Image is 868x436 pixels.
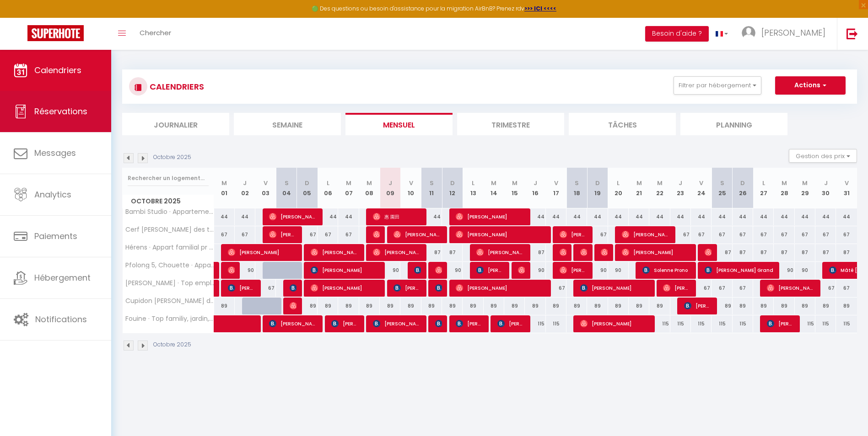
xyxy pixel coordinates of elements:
[691,226,712,243] div: 67
[795,226,815,243] div: 67
[400,168,421,208] th: 10
[795,315,815,332] div: 115
[318,226,338,243] div: 67
[674,76,761,95] button: Filtrer par hébergement
[34,64,81,76] span: Calendriers
[566,208,587,225] div: 44
[601,244,608,261] span: [PERSON_NAME]
[269,315,317,332] span: [PERSON_NAME]
[815,168,836,208] th: 30
[524,5,556,12] strong: >>> ICI <<<<
[629,168,649,208] th: 21
[297,298,318,314] div: 89
[128,170,209,186] input: Rechercher un logement...
[753,226,774,243] div: 67
[836,208,857,225] div: 44
[327,179,329,187] abbr: L
[795,298,815,314] div: 89
[456,279,545,297] span: [PERSON_NAME]
[815,226,836,243] div: 67
[421,208,442,225] div: 44
[290,279,297,297] span: [PERSON_NAME]
[380,262,400,279] div: 90
[774,226,794,243] div: 67
[795,208,815,225] div: 44
[463,168,483,208] th: 13
[472,179,474,187] abbr: L
[228,244,297,261] span: [PERSON_NAME]
[733,208,753,225] div: 44
[733,280,753,297] div: 67
[608,208,629,225] div: 44
[774,298,794,314] div: 89
[836,244,857,261] div: 87
[318,298,338,314] div: 89
[566,168,587,208] th: 18
[836,280,857,297] div: 67
[608,262,629,279] div: 90
[560,226,587,243] span: [PERSON_NAME]
[435,279,442,297] span: [PERSON_NAME]
[491,179,496,187] abbr: M
[35,314,87,325] span: Notifications
[235,168,255,208] th: 02
[409,179,413,187] abbr: V
[311,279,379,297] span: [PERSON_NAME]
[359,298,380,314] div: 89
[388,179,392,187] abbr: J
[720,179,724,187] abbr: S
[380,168,400,208] th: 09
[255,168,276,208] th: 03
[525,244,545,261] div: 87
[338,298,359,314] div: 89
[421,244,442,261] div: 87
[512,179,518,187] abbr: M
[504,168,525,208] th: 15
[297,168,318,208] th: 05
[774,208,794,225] div: 44
[753,208,774,225] div: 44
[622,226,670,243] span: [PERSON_NAME]
[670,208,691,225] div: 44
[534,179,537,187] abbr: J
[456,315,483,332] span: [PERSON_NAME]
[649,208,670,225] div: 44
[311,244,359,261] span: [PERSON_NAME]
[214,208,235,225] div: 44
[269,226,297,243] span: [PERSON_NAME]
[775,76,846,95] button: Actions
[124,226,216,233] span: Cerf [PERSON_NAME] des tout petits parkfree · Vue incroyable 3pc, top situation, [PERSON_NAME] fi...
[802,179,808,187] abbr: M
[546,315,566,332] div: 115
[394,226,442,243] span: [PERSON_NAME]
[34,230,77,242] span: Paiements
[560,261,587,279] span: [PERSON_NAME]
[836,226,857,243] div: 67
[147,76,204,97] h3: CALENDRIERS
[595,179,600,187] abbr: D
[234,113,341,135] li: Semaine
[27,25,84,41] img: Super Booking
[795,262,815,279] div: 90
[712,168,732,208] th: 25
[338,226,359,243] div: 67
[649,168,670,208] th: 22
[546,168,566,208] th: 17
[712,315,732,332] div: 115
[421,298,442,314] div: 89
[712,280,732,297] div: 67
[442,244,463,261] div: 87
[753,244,774,261] div: 87
[684,297,712,314] span: [PERSON_NAME]
[649,298,670,314] div: 89
[497,315,525,332] span: [PERSON_NAME]
[657,179,663,187] abbr: M
[622,244,690,261] span: [PERSON_NAME]
[124,298,216,304] span: Cupidon [PERSON_NAME] des amoureux ❤️ · Rêve,Cupidon love room, PS5, Netflix, free parking
[122,113,229,135] li: Journalier
[566,298,587,314] div: 89
[642,261,690,279] span: Solenne Prono
[815,208,836,225] div: 44
[311,261,379,279] span: [PERSON_NAME]
[753,168,774,208] th: 27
